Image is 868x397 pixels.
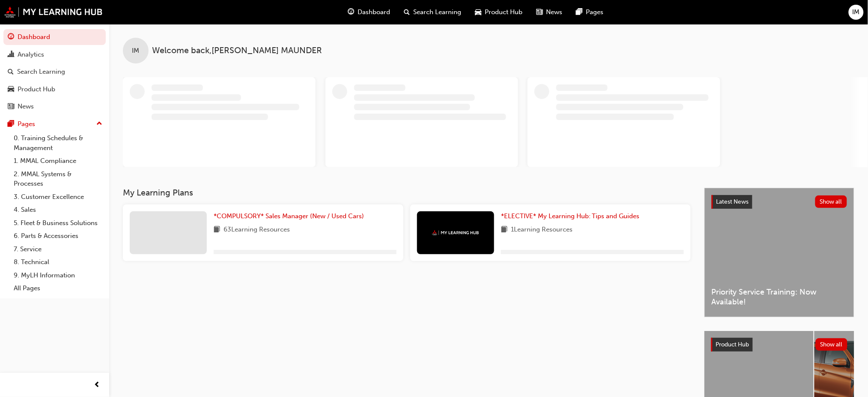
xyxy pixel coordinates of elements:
span: Pages [586,7,604,17]
a: 9. MyLH Information [10,269,106,282]
a: search-iconSearch Learning [397,3,468,21]
div: Analytics [18,50,44,60]
a: All Pages [10,282,106,295]
img: mmal [432,230,479,236]
span: 63 Learning Resources [224,225,290,235]
span: news-icon [8,103,14,111]
button: Pages [3,116,106,132]
div: Product Hub [18,84,55,94]
a: 8. Technical [10,256,106,269]
span: car-icon [475,7,482,18]
span: Priority Service Training: Now Available! [712,287,847,307]
span: Product Hub [716,341,749,348]
a: Latest NewsShow all [712,195,847,209]
span: guage-icon [8,33,14,41]
button: Show all [816,338,848,351]
a: Analytics [3,47,106,63]
span: up-icon [96,118,102,129]
a: 0. Training Schedules & Management [10,132,106,154]
a: car-iconProduct Hub [468,3,530,21]
a: guage-iconDashboard [341,3,397,21]
a: 7. Service [10,243,106,256]
a: pages-iconPages [570,3,611,21]
span: news-icon [537,7,543,18]
span: search-icon [404,7,410,18]
a: Latest NewsShow allPriority Service Training: Now Available! [704,188,854,317]
span: chart-icon [8,51,14,59]
span: *COMPULSORY* Sales Manager (New / Used Cars) [214,212,364,220]
a: News [3,99,106,114]
span: News [546,7,563,17]
button: IM [849,5,864,20]
span: IM [853,7,860,17]
span: Dashboard [358,7,391,17]
span: 1 Learning Resources [511,225,573,235]
span: book-icon [214,225,220,235]
span: Search Learning [414,7,462,17]
button: Show all [815,195,847,208]
div: Search Learning [17,67,65,77]
span: pages-icon [576,7,583,18]
a: 4. Sales [10,203,106,217]
img: mmal [4,6,103,18]
a: 1. MMAL Compliance [10,154,106,168]
a: 6. Parts & Accessories [10,229,106,243]
a: Search Learning [3,64,106,80]
span: pages-icon [8,120,14,128]
span: search-icon [8,68,14,76]
a: 2. MMAL Systems & Processes [10,168,106,190]
span: Latest News [716,198,749,205]
h3: My Learning Plans [123,188,691,198]
div: News [18,102,34,111]
button: DashboardAnalyticsSearch LearningProduct HubNews [3,27,106,116]
a: Product Hub [3,81,106,97]
span: prev-icon [94,380,101,391]
a: news-iconNews [530,3,570,21]
a: Dashboard [3,29,106,45]
span: *ELECTIVE* My Learning Hub: Tips and Guides [501,212,640,220]
span: book-icon [501,225,507,235]
span: Product Hub [485,7,523,17]
span: IM [132,46,140,56]
a: 5. Fleet & Business Solutions [10,217,106,230]
span: car-icon [8,86,14,93]
span: guage-icon [348,7,355,18]
a: 3. Customer Excellence [10,190,106,204]
a: *COMPULSORY* Sales Manager (New / Used Cars) [214,211,367,221]
a: *ELECTIVE* My Learning Hub: Tips and Guides [501,211,643,221]
span: Welcome back , [PERSON_NAME] MAUNDER [152,46,322,56]
div: Pages [18,119,35,129]
a: Product HubShow all [711,338,847,352]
